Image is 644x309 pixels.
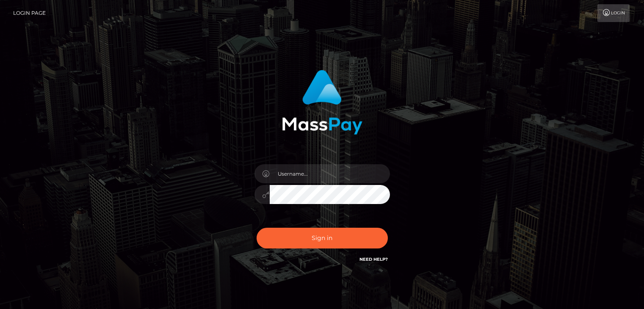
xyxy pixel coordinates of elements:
button: Sign in [257,228,388,248]
input: Username... [270,164,390,183]
a: Login [597,4,630,22]
a: Need Help? [359,257,388,262]
a: Login Page [13,4,46,22]
img: MassPay Login [282,70,362,135]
